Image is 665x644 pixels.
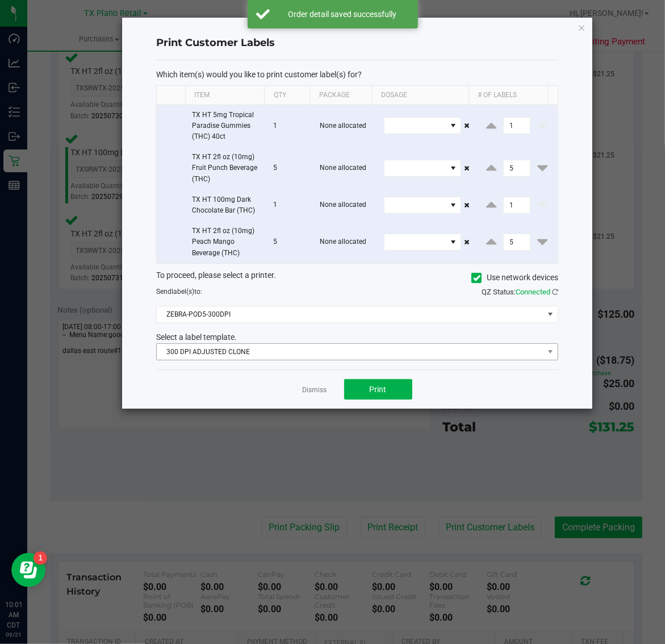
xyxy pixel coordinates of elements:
[303,385,327,395] a: Dismiss
[276,9,409,20] div: Order detail saved successfully
[266,147,313,190] td: 5
[266,105,313,148] td: 1
[157,306,543,322] span: ZEBRA-POD5-300DPI
[471,272,558,284] label: Use network devices
[482,288,558,296] span: QZ Status:
[344,379,412,400] button: Print
[157,344,543,360] span: 300 DPI ADJUSTED CLONE
[313,221,378,263] td: None allocated
[469,86,548,105] th: # of labels
[185,221,267,263] td: TX HT 2fl oz (10mg) Peach Mango Beverage (THC)
[185,190,267,221] td: TX HT 100mg Dark Chocolate Bar (THC)
[148,269,567,286] div: To proceed, please select a printer.
[313,105,378,148] td: None allocated
[266,221,313,263] td: 5
[516,288,550,296] span: Connected
[185,86,265,105] th: Item
[266,190,313,221] td: 1
[310,86,372,105] th: Package
[34,551,47,565] iframe: Resource center unread badge
[313,147,378,190] td: None allocated
[185,105,267,148] td: TX HT 5mg Tropical Paradise Gummies (THC) 40ct
[370,385,387,394] span: Print
[185,147,267,190] td: TX HT 2fl oz (10mg) Fruit Punch Beverage (THC)
[156,288,202,296] span: Send to:
[156,69,558,80] p: Which item(s) would you like to print customer label(s) for?
[313,190,378,221] td: None allocated
[156,36,558,51] h4: Print Customer Labels
[372,86,468,105] th: Dosage
[11,553,45,587] iframe: Resource center
[172,288,194,296] span: label(s)
[264,86,310,105] th: Qty
[148,331,567,343] div: Select a label template.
